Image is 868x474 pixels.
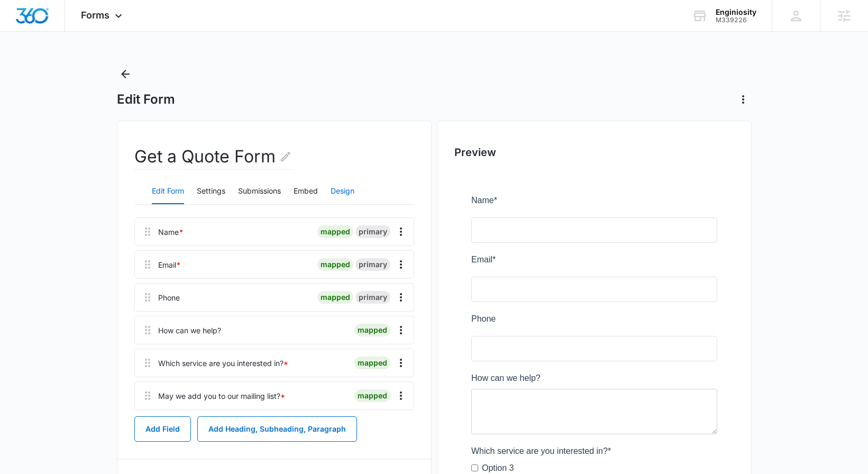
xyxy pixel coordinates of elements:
div: Phone [158,292,180,303]
button: Design [331,179,354,204]
button: Overflow Menu [392,223,409,240]
label: Option 3 [11,268,42,280]
div: mapped [354,357,390,369]
div: Which service are you interested in? [158,358,288,369]
button: Overflow Menu [392,354,409,371]
h2: Preview [454,144,734,160]
div: primary [355,225,390,238]
span: Forms [81,10,109,21]
button: Back [117,66,134,83]
span: Submit [7,392,33,401]
div: primary [355,291,390,304]
iframe: reCAPTCHA [209,381,344,413]
button: Actions [735,91,752,108]
h2: Get a Quote Form [134,144,292,170]
div: mapped [317,291,353,304]
button: Overflow Menu [392,289,409,306]
div: Email [158,259,181,270]
button: Edit Form Name [279,144,292,169]
button: Embed [294,179,318,204]
button: Add Field [134,416,191,442]
div: mapped [317,258,353,271]
div: account id [716,16,756,24]
button: Settings [197,179,225,204]
button: Overflow Menu [392,256,409,273]
div: mapped [354,389,390,402]
button: Edit Form [152,179,184,204]
button: Overflow Menu [392,387,409,404]
button: Submissions [238,179,281,204]
label: General Inquiry [11,302,68,314]
label: Option 2 [11,285,42,297]
div: primary [355,258,390,271]
button: Add Heading, Subheading, Paragraph [197,416,357,442]
div: mapped [354,324,390,336]
div: mapped [317,225,353,238]
div: May we add you to our mailing list? [158,390,285,402]
div: account name [716,8,756,16]
button: Overflow Menu [392,322,409,339]
div: How can we help? [158,325,221,336]
h1: Edit Form [117,92,175,107]
div: Name [158,226,184,238]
